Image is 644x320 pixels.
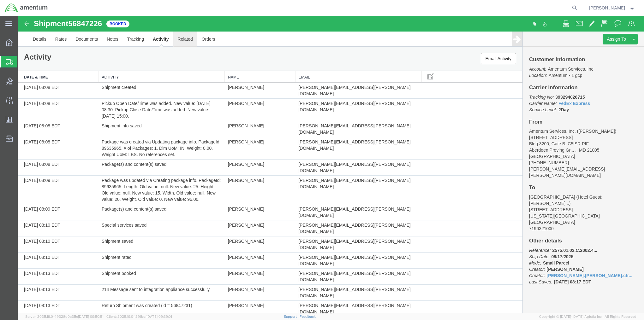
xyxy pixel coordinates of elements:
span: [DATE] 09:50:51 [78,315,104,318]
td: [PERSON_NAME] [207,189,278,205]
td: [PERSON_NAME] [207,67,278,83]
a: Tracking [105,16,131,31]
td: Package(s) and content(s) saved [81,189,207,205]
span: 2575.01.02.C.2002.4... [534,232,579,237]
td: Package was updated via Creating package info. PackageId: 89635965. Length. Old value: null. New ... [81,160,207,189]
span: [PERSON_NAME][EMAIL_ADDRESS][PERSON_NAME][DOMAIN_NAME] [281,255,393,266]
p: Amentum - 1 gcp [511,50,620,63]
td: [PERSON_NAME] [207,160,278,189]
h4: Carrier Information [511,69,620,75]
a: Rates [33,16,54,31]
td: [PERSON_NAME] [207,253,278,269]
span: Server: 2025.19.0-49328d0a35e [25,315,104,318]
h1: Activity [6,37,34,45]
span: [PERSON_NAME][EMAIL_ADDRESS][PERSON_NAME][DOMAIN_NAME] [281,223,393,234]
a: Notes [85,16,105,31]
i: Last Saved: [511,264,535,269]
button: Assign To [585,18,613,29]
i: Location: [511,57,529,62]
i: Account: [511,51,528,56]
button: [PERSON_NAME] [589,4,635,12]
span: [PERSON_NAME][EMAIL_ADDRESS][PERSON_NAME][DOMAIN_NAME] [281,271,393,282]
span: [PERSON_NAME][EMAIL_ADDRESS][PERSON_NAME][DOMAIN_NAME] [281,146,393,157]
h4: Other details [511,222,620,228]
th: Activity: activate to sort column ascending [81,55,207,67]
td: Shipment info saved [81,105,207,121]
span: [GEOGRAPHIC_DATA] [511,204,558,209]
a: [PERSON_NAME].[PERSON_NAME].ctr... [529,257,615,262]
td: [PERSON_NAME] [207,221,278,237]
span: [PERSON_NAME][EMAIL_ADDRESS][PERSON_NAME][DOMAIN_NAME] [281,287,393,299]
td: 214 Message sent to integration appliance successfully. [81,269,207,285]
td: [PERSON_NAME] [207,269,278,285]
span: Hotel Guest: [PERSON_NAME]... [511,179,585,190]
th: Name: activate to sort column ascending [207,55,278,67]
td: Package(s) and content(s) saved [81,144,207,160]
span: [PERSON_NAME][EMAIL_ADDRESS][PERSON_NAME][DOMAIN_NAME] [281,191,393,202]
i: Tracking No: [511,79,536,84]
td: Return Shipment was created (id = 56847231) [81,285,207,301]
td: [PERSON_NAME] [207,83,278,105]
button: Manage table columns [407,55,419,67]
span: [PERSON_NAME][EMAIL_ADDRESS][PERSON_NAME][DOMAIN_NAME] [281,69,393,80]
i: Reference: [511,232,533,237]
iframe: FS Legacy Container [18,16,644,313]
span: [GEOGRAPHIC_DATA] [511,138,558,143]
span: [PERSON_NAME][EMAIL_ADDRESS][PERSON_NAME][DOMAIN_NAME] [281,85,393,96]
span: Scott Gilmour [589,4,625,11]
h4: From [511,103,620,109]
i: Carrier Name: [511,85,539,90]
b: 2Day [541,91,551,96]
a: Related [156,16,180,31]
td: Shipment saved [81,221,207,237]
h4: To [511,169,620,175]
b: 09/17/2025 [534,238,556,243]
td: [PERSON_NAME] [207,121,278,144]
a: FedEx Express [541,85,572,90]
address: [GEOGRAPHIC_DATA] ( ) [STREET_ADDRESS] [US_STATE][GEOGRAPHIC_DATA] 7196321000 [511,178,620,216]
span: [PERSON_NAME][EMAIL_ADDRESS][PERSON_NAME][DOMAIN_NAME] [281,162,393,173]
i: Ship Date: [511,238,532,243]
a: Support [284,315,300,318]
a: Activity [131,16,156,31]
span: [PERSON_NAME][EMAIL_ADDRESS][PERSON_NAME][DOMAIN_NAME] [281,207,393,218]
i: Creator: [511,257,528,262]
td: [PERSON_NAME] [207,144,278,160]
span: Client: 2025.19.0-129fbcf [106,315,172,318]
span: [PERSON_NAME][EMAIL_ADDRESS][PERSON_NAME][DOMAIN_NAME] [281,108,393,119]
span: Copyright © [DATE]-[DATE] Agistix Inc., All Rights Reserved [539,314,636,319]
a: Documents [53,16,85,31]
i: Service Level: [511,91,539,96]
b: Small Parcel [525,245,552,250]
b: 393294026715 [538,79,567,84]
td: Special services saved [81,205,207,221]
td: Package was created via Updating package info. PackageId: 89635965. # of Packages: 1. Dim UoM: IN... [81,121,207,144]
th: Email: activate to sort column ascending [277,55,404,67]
i: Mode: [511,245,524,250]
a: Orders [180,16,202,31]
span: Amentum Services, Inc [530,51,575,56]
b: [PERSON_NAME] [529,251,566,256]
span: [PERSON_NAME][EMAIL_ADDRESS][PERSON_NAME][DOMAIN_NAME] [281,124,393,135]
span: [DATE] 08:17 EDT [536,264,574,269]
td: Shipment booked [81,253,207,269]
a: Feedback [300,315,316,318]
span: [PERSON_NAME][EMAIL_ADDRESS][PERSON_NAME][DOMAIN_NAME] [281,239,393,250]
td: Pickup Open Date/Time was added. New value: [DATE] 08:30. Pickup Close Date/Time was added. New v... [81,83,207,105]
img: logo [4,3,48,13]
button: Email Activity [463,37,498,49]
td: [PERSON_NAME] [207,237,278,253]
td: [PERSON_NAME] [207,205,278,221]
h4: Customer Information [511,41,620,47]
td: [PERSON_NAME] [207,285,278,301]
i: Creator: [511,251,528,256]
td: Shipment rated [81,237,207,253]
address: Amentum Services, Inc. ([PERSON_NAME]) [STREET_ADDRESS] Bldg 3200, Gate B, C5ISR PIF Aberdeen Pro... [511,112,620,163]
span: [DATE] 09:39:01 [146,315,172,318]
td: Shipment created [81,67,207,83]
